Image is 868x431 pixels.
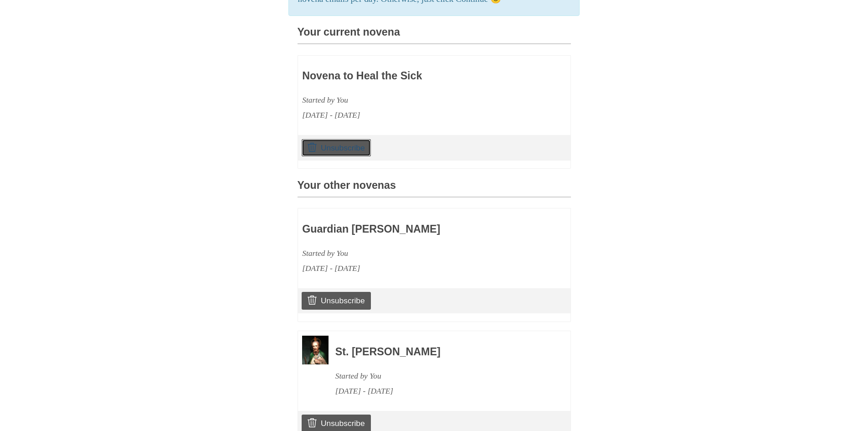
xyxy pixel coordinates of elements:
div: Started by You [302,93,513,108]
div: [DATE] - [DATE] [335,384,546,399]
div: [DATE] - [DATE] [302,261,513,276]
div: Started by You [302,246,513,261]
div: [DATE] - [DATE] [302,108,513,123]
div: Started by You [335,369,546,384]
img: Novena image [302,336,329,364]
a: Unsubscribe [302,139,370,156]
h3: Novena to Heal the Sick [302,70,513,82]
h3: Your other novenas [298,180,571,197]
h3: Guardian [PERSON_NAME] [302,223,513,235]
h3: Your current novena [298,26,571,44]
a: Unsubscribe [302,292,370,309]
h3: St. [PERSON_NAME] [335,346,546,358]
